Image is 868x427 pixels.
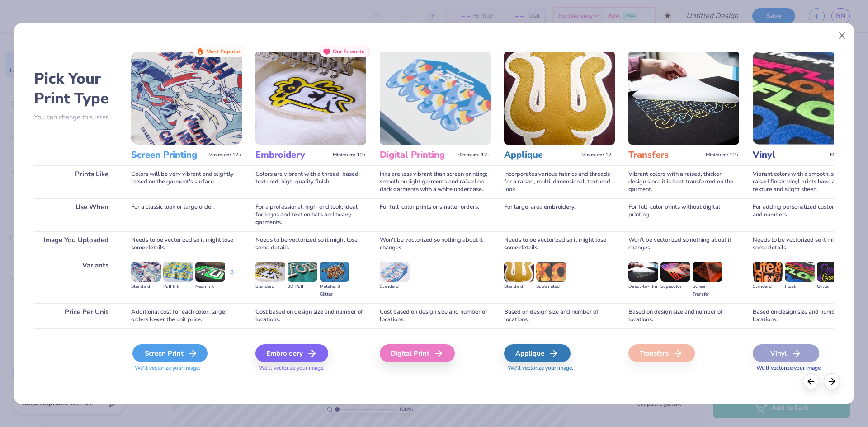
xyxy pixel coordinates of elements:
[34,69,118,108] h2: Pick Your Print Type
[131,303,242,328] div: Additional cost for each color; larger orders lower the unit price.
[255,52,366,145] img: Embroidery
[628,149,702,161] h3: Transfers
[628,262,658,282] img: Direct-to-film
[504,262,534,282] img: Standard
[628,52,739,145] img: Transfers
[536,283,566,291] div: Sublimated
[34,257,118,303] div: Variants
[504,283,534,291] div: Standard
[785,262,815,282] img: Flock
[132,344,208,362] div: Screen Print
[288,283,317,291] div: 3D Puff
[753,262,783,282] img: Standard
[131,52,242,145] img: Screen Printing
[817,283,847,291] div: Glitter
[255,303,366,328] div: Cost based on design size and number of locations.
[628,231,739,257] div: Won't be vectorized so nothing about it changes
[195,283,225,291] div: Neon Ink
[34,198,118,231] div: Use When
[504,364,615,372] span: We'll vectorize your image.
[457,152,491,158] span: Minimum: 12+
[34,303,118,328] div: Price Per Unit
[753,303,863,328] div: Based on design size and number of locations.
[333,48,365,55] span: Our Favorite
[628,283,658,291] div: Direct-to-film
[34,165,118,198] div: Prints Like
[504,198,615,231] div: For large-area embroidery.
[131,283,161,291] div: Standard
[504,149,578,161] h3: Applique
[255,364,366,372] span: We'll vectorize your image.
[628,344,695,362] div: Transfers
[34,231,118,257] div: Image You Uploaded
[504,52,615,145] img: Applique
[753,231,863,257] div: Needs to be vectorized so it might lose some details
[380,231,491,257] div: Won't be vectorized so nothing about it changes
[380,149,453,161] h3: Digital Printing
[195,262,225,282] img: Neon Ink
[628,198,739,231] div: For full-color prints without digital printing.
[753,198,863,231] div: For adding personalized custom names and numbers.
[536,262,566,282] img: Sublimated
[380,262,410,282] img: Standard
[817,262,847,282] img: Glitter
[830,152,863,158] span: Minimum: 12+
[380,165,491,198] div: Inks are less vibrant than screen printing; smooth on light garments and raised on dark garments ...
[660,283,690,291] div: Supacolor
[131,149,205,161] h3: Screen Printing
[834,27,851,44] button: Close
[163,283,193,291] div: Puff Ink
[628,303,739,328] div: Based on design size and number of locations.
[320,283,349,298] div: Metallic & Glitter
[255,198,366,231] div: For a professional, high-end look; ideal for logos and text on hats and heavy garments.
[753,149,826,161] h3: Vinyl
[131,364,242,372] span: We'll vectorize your image.
[785,283,815,291] div: Flock
[131,231,242,257] div: Needs to be vectorized so it might lose some details
[131,262,161,282] img: Standard
[255,344,328,362] div: Embroidery
[504,231,615,257] div: Needs to be vectorized so it might lose some details
[255,149,329,161] h3: Embroidery
[320,262,349,282] img: Metallic & Glitter
[753,344,819,362] div: Vinyl
[504,303,615,328] div: Based on design size and number of locations.
[34,113,118,121] p: You can change this later.
[380,283,410,291] div: Standard
[380,344,455,362] div: Digital Print
[380,198,491,231] div: For full-color prints or smaller orders.
[380,52,491,145] img: Digital Printing
[163,262,193,282] img: Puff Ink
[255,231,366,257] div: Needs to be vectorized so it might lose some details
[206,48,241,55] span: Most Popular
[255,283,285,291] div: Standard
[504,344,571,362] div: Applique
[255,165,366,198] div: Colors are vibrant with a thread-based textured, high-quality finish.
[581,152,615,158] span: Minimum: 12+
[660,262,690,282] img: Supacolor
[131,165,242,198] div: Colors will be very vibrant and slightly raised on the garment's surface.
[753,165,863,198] div: Vibrant colors with a smooth, slightly raised finish; vinyl prints have a consistent texture and ...
[255,262,285,282] img: Standard
[753,283,783,291] div: Standard
[131,198,242,231] div: For a classic look or large order.
[753,52,863,145] img: Vinyl
[628,165,739,198] div: Vibrant colors with a raised, thicker design since it is heat transferred on the garment.
[693,283,722,298] div: Screen Transfer
[288,262,317,282] img: 3D Puff
[693,262,722,282] img: Screen Transfer
[208,152,242,158] span: Minimum: 12+
[227,268,234,284] div: + 3
[333,152,366,158] span: Minimum: 12+
[753,364,863,372] span: We'll vectorize your image.
[504,165,615,198] div: Incorporates various fabrics and threads for a raised, multi-dimensional, textured look.
[706,152,739,158] span: Minimum: 12+
[380,303,491,328] div: Cost based on design size and number of locations.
